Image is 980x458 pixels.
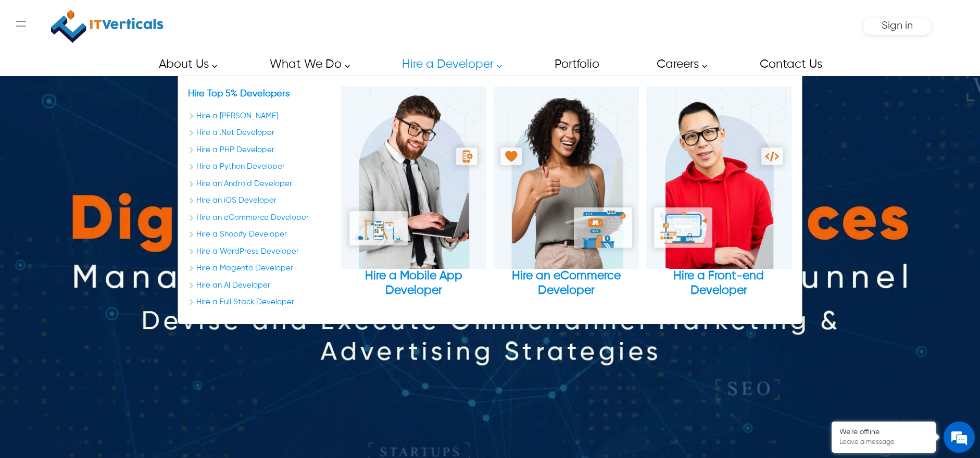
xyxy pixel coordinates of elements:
[341,269,486,298] div: Hire a Mobile App Developer
[645,53,713,76] a: Careers
[188,296,334,308] a: Hire a Full Stack Developer
[188,178,334,190] a: Hire an Android Developer
[188,127,334,139] a: Hire a .Net Developer
[493,86,639,269] img: Hire an eCommerce Developer
[341,86,486,269] img: Hire a Mobile App Developer
[188,212,334,224] a: Hire an eCommerce Developer
[839,428,928,437] div: We're offline
[839,438,928,447] p: Leave a message
[258,53,356,76] a: What We Do
[882,20,913,31] span: Sign in
[188,246,334,258] a: Hire a WordPress Developer
[646,86,791,298] a: Hire a Front-end Developer
[188,263,334,275] a: Hire a Magento Developer
[147,53,223,76] a: About Us
[493,269,639,298] div: Hire an eCommerce Developer
[188,110,334,122] a: Hire a Laravel Developer
[390,53,508,76] a: Hire a Developer
[493,86,639,313] div: Hire an eCommerce Developer
[51,5,164,47] img: IT Verticals Inc
[188,280,334,292] a: Hire an AI Developer
[543,53,610,76] a: Portfolio
[748,53,833,76] a: Contact Us
[341,86,486,298] a: Hire a Mobile App Developer
[646,86,791,269] img: Hire a Front-end Developer
[646,86,791,313] div: Hire a Front-end Developer
[493,86,639,298] a: Hire an eCommerce Developer
[188,89,290,98] a: Our Services
[646,269,791,298] div: Hire a Front-end Developer
[882,23,913,30] a: Sign in
[188,144,334,156] a: Hire a PHP Developer
[188,161,334,173] a: Hire a Python Developer
[341,86,486,313] div: Hire a Mobile App Developer
[188,195,334,207] a: Hire an iOS Developer
[49,5,165,47] a: IT Verticals Inc
[188,229,334,241] a: Hire a Shopify Developer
